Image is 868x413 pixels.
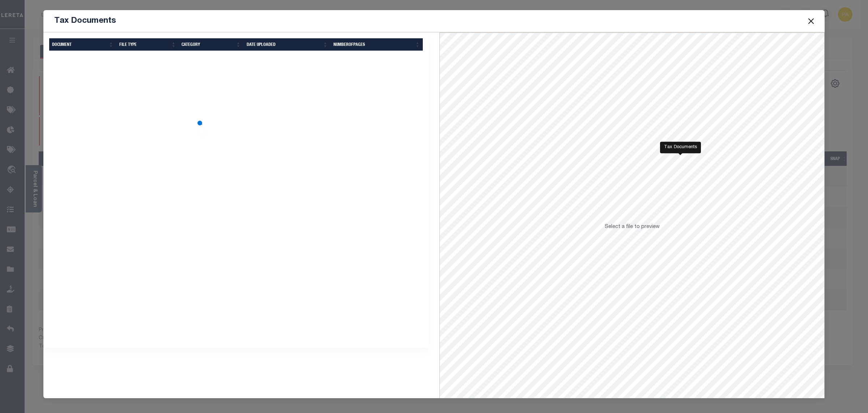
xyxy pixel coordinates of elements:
div: Tax Documents [660,142,701,153]
th: DOCUMENT [49,38,116,51]
span: Select a file to preview [605,224,660,229]
th: Date Uploaded [244,38,331,51]
th: CATEGORY [179,38,243,51]
th: NumberOfPages [331,38,423,51]
th: FILE TYPE [116,38,179,51]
